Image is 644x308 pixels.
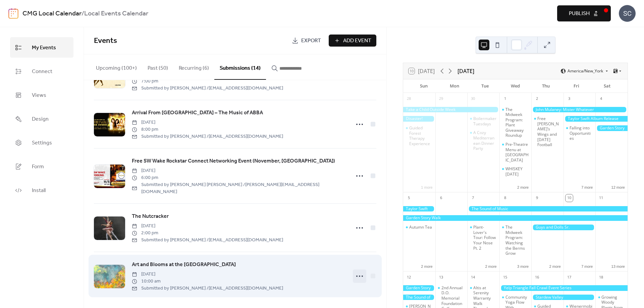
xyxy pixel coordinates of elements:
div: [DATE] [458,67,474,75]
span: Settings [32,138,52,148]
span: America/New_York [568,69,603,73]
div: John Mulaney: Mister Whatever [531,107,628,113]
span: Submitted by [PERSON_NAME] / [EMAIL_ADDRESS][DOMAIN_NAME] [132,85,283,92]
div: 2 [533,95,541,103]
button: 7 more [579,263,595,269]
div: 18 [597,273,605,281]
a: Free SW Wake Rockstar Connect Networking Event (November, [GEOGRAPHIC_DATA]) [132,157,335,166]
span: 8:00 pm [132,126,283,133]
button: 2 more [515,184,531,190]
div: WHISKEY [DATE] [505,166,529,177]
button: 2 more [418,263,435,269]
div: The Midweek Program: Plant Giveaway Roundup [499,107,532,138]
div: Taylor Swift Album Release Celebration [563,116,628,122]
div: Garden Story Walk [403,215,628,221]
div: Boilermaker Tuesdays [473,116,497,126]
span: Art and Blooms at the [GEOGRAPHIC_DATA] [132,261,236,269]
div: A Cozy Mediterranean Dinner Party [467,130,499,151]
div: 16 [533,273,541,281]
button: 2 more [482,263,499,269]
div: Garden Story Walk [403,285,435,291]
a: CMG Local Calendar [22,7,82,20]
div: 6 [437,194,445,202]
button: Past (50) [142,54,173,79]
span: Connect [32,66,52,77]
span: 10:00 am [132,278,283,285]
span: Install [32,185,46,196]
span: 6:00 pm [132,174,346,181]
div: SC [619,5,636,22]
div: 1 [501,95,509,103]
div: Pre-Theatre Menu at Alley Twenty Six [499,142,532,163]
span: 7:00 pm [132,78,283,85]
span: Submitted by [PERSON_NAME] / [EMAIL_ADDRESS][DOMAIN_NAME] [132,285,283,292]
button: Publish [557,5,611,21]
div: 29 [437,95,445,103]
div: Mon [439,79,470,93]
div: The Midweek Program: Watching the Berms Grow [499,225,532,256]
b: Local Events Calendar [84,7,148,20]
div: 30 [469,95,477,103]
span: Export [301,37,321,45]
span: Events [94,34,117,48]
button: Add Event [329,35,376,47]
div: The Midweek Program: Plant Giveaway Roundup [505,107,529,138]
a: My Events [10,37,73,58]
div: Free Gussie’s Wings and Thursday Football [531,116,563,147]
span: Add Event [343,37,371,45]
div: Boilermaker Tuesdays [467,116,499,126]
div: 5 [405,194,413,202]
a: Form [10,156,73,177]
div: Tue [470,79,500,93]
span: [DATE] [132,271,283,278]
a: The Nutcracker [132,212,169,221]
div: The Sound of Music [403,295,435,300]
div: Free [PERSON_NAME]’s Wings and [DATE] Football [537,116,561,147]
span: Submitted by [PERSON_NAME] / [EMAIL_ADDRESS][DOMAIN_NAME] [132,133,283,140]
button: Submissions (14) [214,54,266,80]
div: Yelp Triangle Fall Crawl Event Series [499,285,628,291]
a: Art and Blooms at the [GEOGRAPHIC_DATA] [132,260,236,269]
b: / [82,7,84,20]
div: 15 [501,273,509,281]
div: Take a Child Outside Week [403,107,499,113]
div: Falling into Opportunities [563,125,596,141]
div: Garden Story Walk [595,125,628,131]
a: Arrival From [GEOGRAPHIC_DATA] – The Music of ABBA [132,109,263,117]
a: Design [10,109,73,129]
div: 3 [566,95,573,103]
span: Publish [569,10,590,18]
button: Upcoming (100+) [91,54,142,79]
div: 7 [469,194,477,202]
div: Sun [409,79,439,93]
a: Settings [10,132,73,153]
span: Form [32,162,44,172]
div: Taylor Swift Album Release Celebration [403,206,435,212]
a: Connect [10,61,73,81]
div: Sat [592,79,622,93]
span: Submitted by [PERSON_NAME] / [EMAIL_ADDRESS][DOMAIN_NAME] [132,237,283,244]
div: Guided Forest Therapy Experience [403,125,435,146]
div: Falling into Opportunities [570,125,593,141]
span: Submitted by [PERSON_NAME] [PERSON_NAME] / [PERSON_NAME][EMAIL_ADDRESS][DOMAIN_NAME] [132,181,346,195]
span: [DATE] [132,167,346,174]
div: 9 [533,194,541,202]
button: 13 more [609,263,628,269]
span: Views [32,90,46,101]
button: Recurring (6) [173,54,214,79]
a: Export [287,35,326,47]
div: The Midweek Program: Watching the Berms Grow [505,225,529,256]
span: The Nutcracker [132,212,169,221]
span: [DATE] [132,119,283,126]
div: 14 [469,273,477,281]
div: Guided Forest Therapy Experience [409,125,433,146]
div: 4 [597,95,605,103]
button: 12 more [609,184,628,190]
div: Guys and Dolls Sr. [531,225,595,230]
div: 13 [437,273,445,281]
button: 1 more [418,184,435,190]
div: 11 [597,194,605,202]
div: 8 [501,194,509,202]
div: 12 [405,273,413,281]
